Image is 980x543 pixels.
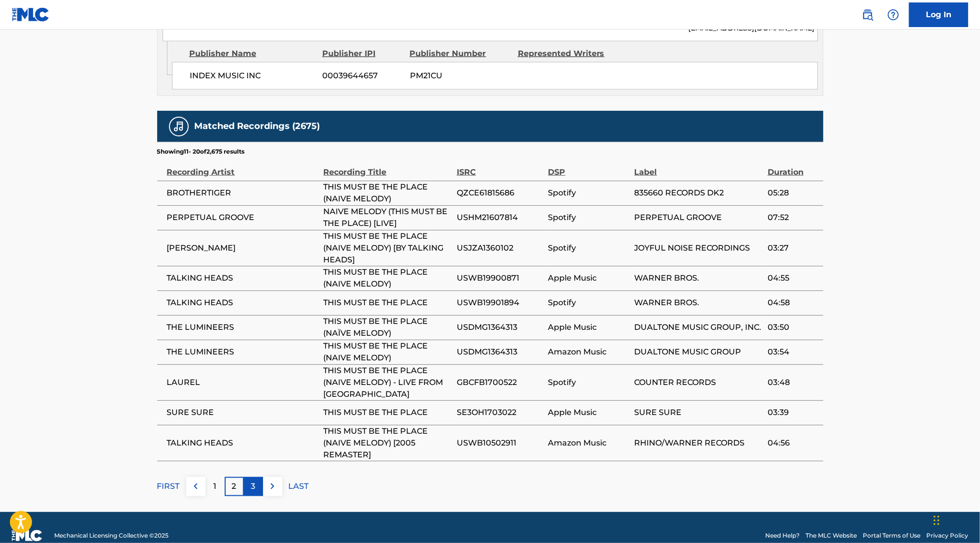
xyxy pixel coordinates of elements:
span: Mechanical Licensing Collective © 2025 [54,531,169,540]
div: Duration [768,156,818,178]
span: Apple Music [548,321,630,333]
h5: Matched Recordings (2675) [195,121,320,132]
span: LAUREL [167,377,319,388]
span: Spotify [548,212,630,224]
span: THIS MUST BE THE PLACE (NAIVE MELODY) - LIVE FROM [GEOGRAPHIC_DATA] [324,365,452,400]
span: Apple Music [548,407,630,418]
div: Label [635,156,763,178]
span: THIS MUST BE THE PLACE [324,297,452,309]
span: SE3OH1703022 [457,407,543,418]
span: 835660 RECORDS DK2 [635,187,763,199]
span: 07:52 [768,212,818,224]
span: NAIVE MELODY (THIS MUST BE THE PLACE) [LIVE] [324,206,452,229]
a: Portal Terms of Use [863,531,920,540]
span: BROTHERTIGER [167,187,319,199]
span: USHM21607814 [457,212,543,224]
div: Help [883,5,903,25]
span: 03:27 [768,242,818,254]
a: Log In [909,2,968,27]
p: LAST [289,480,309,492]
div: DSP [548,156,630,178]
span: USDMG1364313 [457,346,543,358]
span: THIS MUST BE THE PLACE [324,407,452,418]
span: THIS MUST BE THE PLACE (NAIVE MELODY) [2005 REMASTER] [324,425,452,461]
div: Recording Artist [167,156,319,178]
span: RHINO/WARNER RECORDS [635,437,763,449]
span: Spotify [548,297,630,309]
span: THE LUMINEERS [167,346,319,358]
span: THIS MUST BE THE PLACE (NAIVE MELODY) [324,340,452,364]
div: ISRC [457,156,543,178]
a: Need Help? [765,531,800,540]
span: Spotify [548,242,630,254]
p: FIRST [157,480,180,492]
span: WARNER BROS. [635,297,763,309]
span: TALKING HEADS [167,272,319,284]
span: Amazon Music [548,437,630,449]
img: Matched Recordings [173,121,185,132]
span: SURE SURE [167,407,319,418]
span: PERPETUAL GROOVE [635,212,763,224]
div: Recording Title [324,156,452,178]
span: INDEX MUSIC INC [190,70,315,82]
span: USWB19901894 [457,297,543,309]
span: 00039644657 [323,70,403,82]
img: search [862,9,874,21]
span: THIS MUST BE THE PLACE (NAIVE MELODY) [BY TALKING HEADS] [324,230,452,266]
span: THE LUMINEERS [167,321,319,333]
span: TALKING HEADS [167,437,319,449]
span: Spotify [548,187,630,199]
p: 2 [232,480,237,492]
p: Showing 11 - 20 of 2,675 results [157,147,245,156]
span: USWB10502911 [457,437,543,449]
span: 03:50 [768,321,818,333]
span: PERPETUAL GROOVE [167,212,319,224]
span: THIS MUST BE THE PLACE (NAIVE MELODY) [324,181,452,205]
span: THIS MUST BE THE PLACE (NAIVE MELODY) [324,266,452,290]
span: USJZA1360102 [457,242,543,254]
span: [PERSON_NAME] [167,242,319,254]
img: left [190,480,202,492]
div: Publisher Number [410,48,510,60]
span: QZCE61815686 [457,187,543,199]
div: Represented Writers [518,48,618,60]
span: 04:55 [768,272,818,284]
a: The MLC Website [806,531,857,540]
span: 04:56 [768,437,818,449]
span: COUNTER RECORDS [635,377,763,388]
span: 03:39 [768,407,818,418]
div: Publisher Name [189,48,315,60]
span: 04:58 [768,297,818,309]
span: Amazon Music [548,346,630,358]
span: USWB19900871 [457,272,543,284]
a: Public Search [858,5,878,25]
span: 03:48 [768,377,818,388]
span: PM21CU [410,70,510,82]
p: 3 [251,480,256,492]
span: TALKING HEADS [167,297,319,309]
span: 05:28 [768,187,818,199]
span: JOYFUL NOISE RECORDINGS [635,242,763,254]
span: THIS MUST BE THE PLACE (NAÏVE MELODY) [324,316,452,339]
span: DUALTONE MUSIC GROUP, INC. [635,321,763,333]
img: MLC Logo [12,7,50,22]
div: Publisher IPI [322,48,403,60]
div: Drag [934,506,940,535]
iframe: Chat Widget [931,496,980,543]
p: 1 [213,480,216,492]
img: help [887,9,899,21]
span: Apple Music [548,272,630,284]
span: USDMG1364313 [457,321,543,333]
span: DUALTONE MUSIC GROUP [635,346,763,358]
img: right [267,480,278,492]
span: Spotify [548,377,630,388]
span: WARNER BROS. [635,272,763,284]
span: 03:54 [768,346,818,358]
span: SURE SURE [635,407,763,418]
span: GBCFB1700522 [457,377,543,388]
a: Privacy Policy [926,531,968,540]
img: logo [12,530,42,542]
